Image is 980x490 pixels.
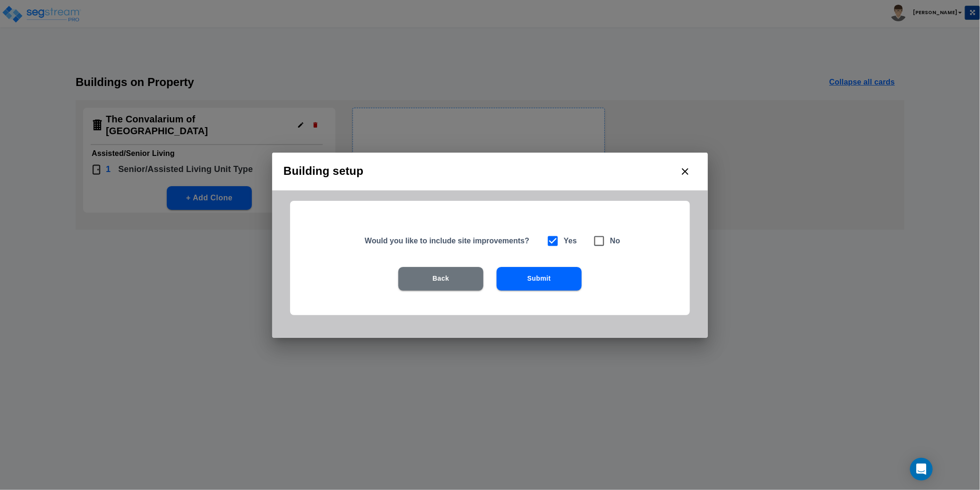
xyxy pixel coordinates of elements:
[272,153,708,190] h2: Building setup
[910,458,933,481] div: Open Intercom Messenger
[564,234,577,248] h6: Yes
[398,267,483,291] button: Back
[365,236,534,246] h5: Would you like to include site improvements?
[674,160,696,183] button: close
[497,267,582,291] button: Submit
[610,234,620,248] h6: No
